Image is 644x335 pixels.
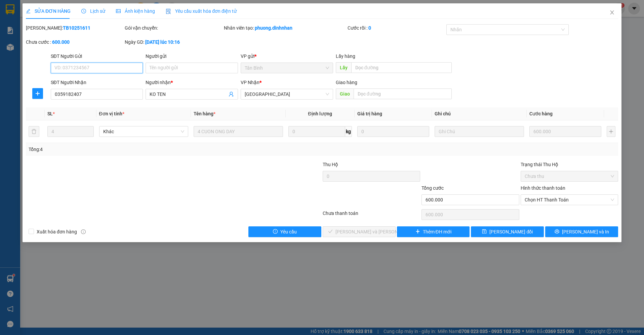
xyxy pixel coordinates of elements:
b: [DATE] lúc 10:16 [145,39,180,45]
input: VD: Bàn, Ghế [194,126,283,137]
span: Thu Hộ [323,162,338,167]
span: Xuất hóa đơn hàng [34,228,80,235]
div: Tổng: 4 [29,146,249,153]
input: Dọc đường [351,62,452,73]
span: Lịch sử [81,8,105,14]
span: exclamation-circle [273,229,278,234]
div: Chưa thanh toán [322,210,421,221]
span: user-add [229,91,234,97]
span: Đà Nẵng [245,89,329,99]
b: 0 [368,25,371,31]
span: Cước hàng [529,111,553,116]
span: printer [555,229,559,234]
span: SỬA ĐƠN HÀNG [26,8,71,14]
button: plusThêm ĐH mới [397,226,470,237]
th: Ghi chú [432,107,527,120]
span: Yêu cầu xuất hóa đơn điện tử [166,8,237,14]
div: Ngày GD: [125,38,222,46]
span: [PERSON_NAME] và In [562,228,609,235]
div: Người gửi [146,52,238,60]
label: Hình thức thanh toán [521,185,565,191]
span: VP Nhận [241,80,259,85]
span: picture [116,9,121,13]
b: 600.000 [52,39,70,45]
b: phuong.dinhnhan [255,25,292,31]
span: Khác [103,126,185,137]
button: exclamation-circleYêu cầu [248,226,321,237]
span: Chưa thu [525,171,614,181]
span: Định lượng [308,111,332,116]
img: icon [166,9,171,14]
span: clock-circle [81,9,86,13]
span: Giá trị hàng [357,111,382,116]
span: edit [26,9,31,13]
input: Ghi Chú [435,126,524,137]
span: Lấy hàng [336,53,355,59]
button: check[PERSON_NAME] và [PERSON_NAME] hàng [323,226,396,237]
div: Trạng thái Thu Hộ [521,161,618,168]
span: Giao hàng [336,80,357,85]
span: plus [33,91,43,96]
div: SĐT Người Gửi [51,52,143,60]
button: printer[PERSON_NAME] và In [545,226,618,237]
button: plus [607,126,615,137]
button: Close [603,3,621,22]
div: Chưa cước : [26,38,123,46]
span: [PERSON_NAME] đổi [489,228,533,235]
span: Đơn vị tính [99,111,124,116]
span: Tổng cước [421,185,444,191]
span: info-circle [81,229,86,234]
div: Cước rồi : [348,24,445,32]
button: save[PERSON_NAME] đổi [471,226,544,237]
span: Tân Bình [245,63,329,73]
input: Dọc đường [354,88,452,99]
div: [PERSON_NAME]: [26,24,123,32]
span: Chọn HT Thanh Toán [525,195,614,205]
span: save [482,229,487,234]
span: kg [345,126,352,137]
span: Giao [336,88,354,99]
b: TB10251611 [63,25,90,31]
span: Yêu cầu [280,228,297,235]
div: VP gửi [241,52,333,60]
span: plus [415,229,420,234]
div: Nhân viên tạo: [224,24,346,32]
span: Thêm ĐH mới [423,228,451,235]
div: Người nhận [146,79,238,86]
span: Ảnh kiện hàng [116,8,155,14]
span: Tên hàng [194,111,215,116]
span: Lấy [336,62,351,73]
div: SĐT Người Nhận [51,79,143,86]
input: 0 [529,126,601,137]
span: close [609,10,615,15]
span: SL [47,111,53,116]
button: delete [29,126,39,137]
input: 0 [357,126,429,137]
div: Gói vận chuyển: [125,24,222,32]
button: plus [32,88,43,99]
